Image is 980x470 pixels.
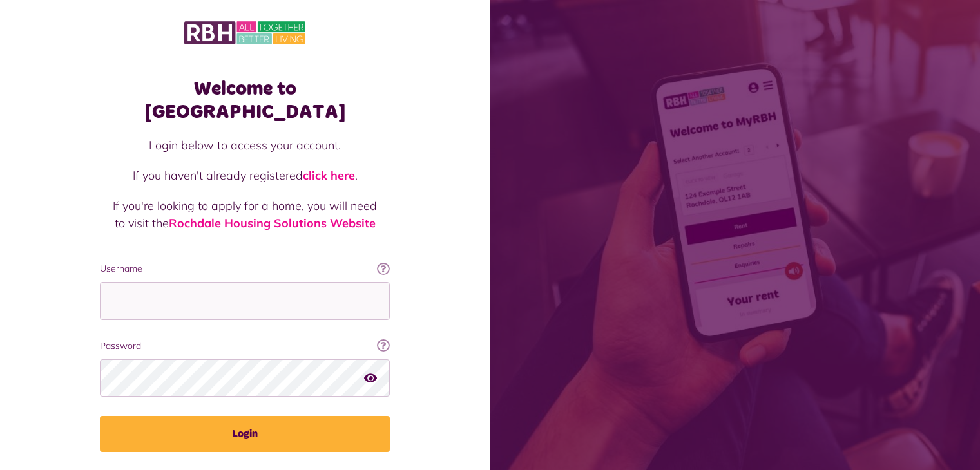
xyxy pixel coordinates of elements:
[100,416,390,452] button: Login
[100,77,390,124] h1: Welcome to [GEOGRAPHIC_DATA]
[100,262,390,276] label: Username
[113,167,377,184] p: If you haven't already registered .
[169,216,376,230] a: Rochdale Housing Solutions Website
[113,136,377,154] p: Login below to access your account.
[100,339,390,353] label: Password
[303,168,355,183] a: click here
[113,197,377,232] p: If you're looking to apply for a home, you will need to visit the
[184,19,305,46] img: MyRBH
